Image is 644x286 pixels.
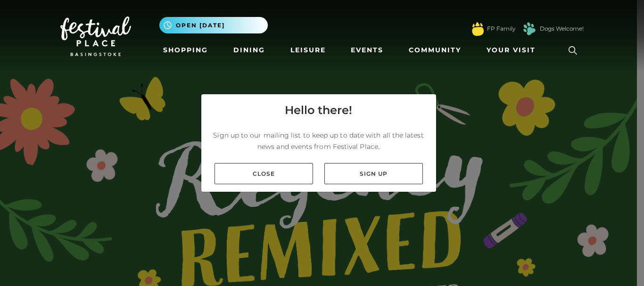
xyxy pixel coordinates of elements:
button: Open [DATE] [159,17,268,33]
a: Close [215,163,313,184]
a: Events [347,41,387,59]
a: Community [405,41,465,59]
a: Your Visit [483,41,544,59]
a: Dogs Welcome! [540,25,584,33]
a: Leisure [287,41,330,59]
span: Open [DATE] [176,21,225,30]
a: Shopping [159,41,212,59]
span: Your Visit [487,45,536,55]
a: Dining [230,41,269,59]
h4: Hello there! [285,102,352,119]
a: Sign up [324,163,423,184]
img: Festival Place Logo [60,16,131,56]
a: FP Family [487,25,515,33]
p: Sign up to our mailing list to keep up to date with all the latest news and events from Festival ... [209,130,429,152]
